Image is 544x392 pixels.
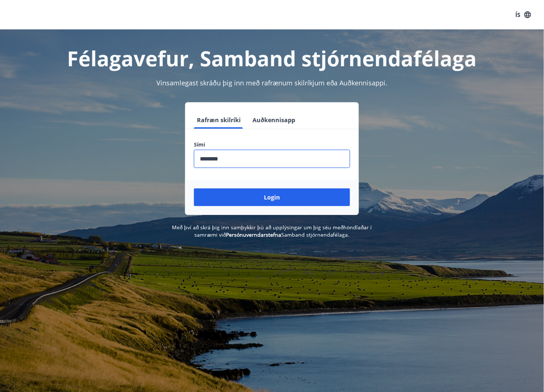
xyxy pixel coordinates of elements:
a: Persónuverndarstefna [226,231,281,238]
button: Auðkennisapp [250,111,298,129]
button: Login [194,188,350,206]
button: Rafræn skilríki [194,111,244,129]
h1: Félagavefur, Samband stjórnendafélaga [16,44,528,72]
label: Sími [194,141,350,148]
span: Með því að skrá þig inn samþykkir þú að upplýsingar um þig séu meðhöndlaðar í samræmi við Samband... [172,224,372,238]
span: Vinsamlegast skráðu þig inn með rafrænum skilríkjum eða Auðkennisappi. [156,78,388,87]
button: ÍS [512,8,535,21]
